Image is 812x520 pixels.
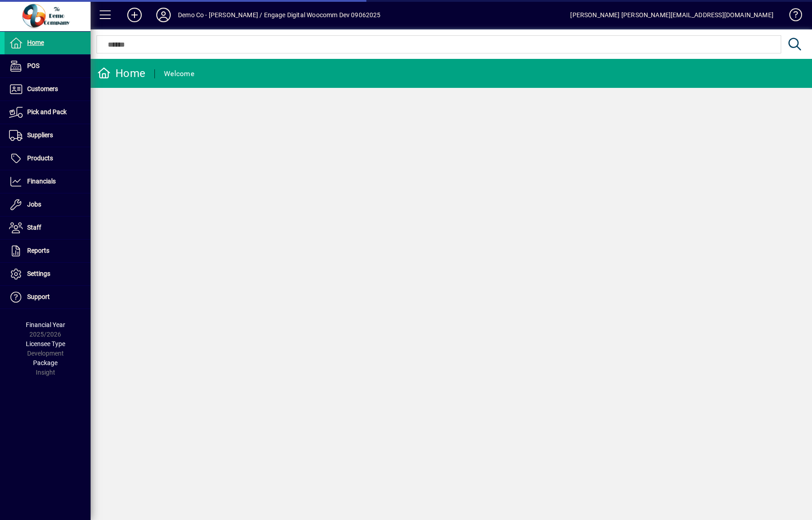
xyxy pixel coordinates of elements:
[27,270,50,277] span: Settings
[27,154,53,162] span: Products
[5,78,91,101] a: Customers
[5,217,91,239] a: Staff
[5,124,91,147] a: Suppliers
[97,66,145,81] div: Home
[27,39,44,46] span: Home
[5,101,91,124] a: Pick and Pack
[26,340,65,347] span: Licensee Type
[33,359,58,366] span: Package
[149,7,178,23] button: Profile
[178,8,381,22] div: Demo Co - [PERSON_NAME] / Engage Digital Woocomm Dev 09062025
[27,178,56,185] span: Financials
[5,147,91,170] a: Products
[783,2,801,31] a: Knowledge Base
[27,62,39,69] span: POS
[570,8,774,22] div: [PERSON_NAME] [PERSON_NAME][EMAIL_ADDRESS][DOMAIN_NAME]
[5,263,91,285] a: Settings
[5,193,91,216] a: Jobs
[27,201,41,208] span: Jobs
[5,170,91,193] a: Financials
[5,240,91,262] a: Reports
[164,67,194,81] div: Welcome
[27,293,50,300] span: Support
[120,7,149,23] button: Add
[27,108,67,116] span: Pick and Pack
[5,55,91,77] a: POS
[27,131,53,139] span: Suppliers
[27,85,58,92] span: Customers
[27,224,41,231] span: Staff
[26,321,65,328] span: Financial Year
[27,247,49,254] span: Reports
[5,286,91,308] a: Support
